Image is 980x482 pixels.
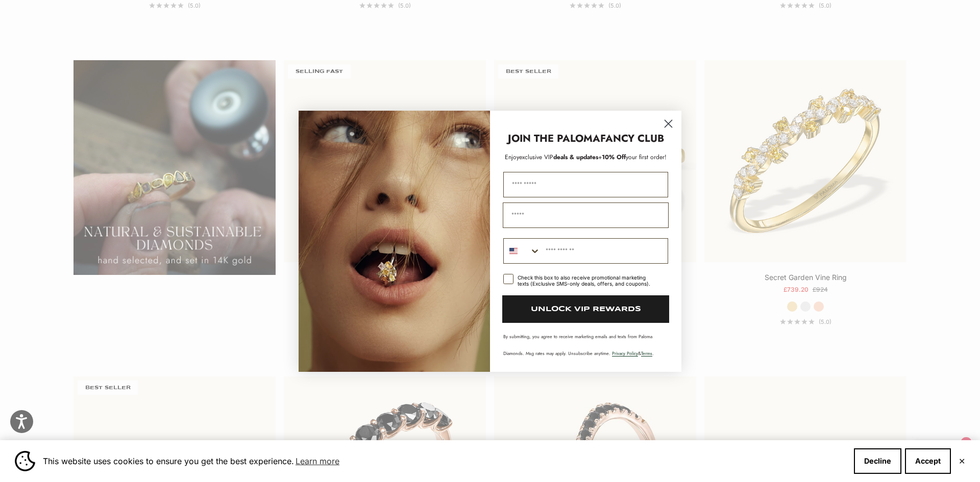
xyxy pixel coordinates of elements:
strong: FANCY CLUB [600,131,664,146]
span: Enjoy [505,153,519,162]
button: Decline [854,448,901,474]
div: Check this box to also receive promotional marketing texts (Exclusive SMS-only deals, offers, and... [518,274,656,287]
span: exclusive VIP [519,153,553,162]
span: 10% Off [602,153,626,162]
input: Email [503,202,669,228]
img: Cookie banner [15,451,35,471]
button: UNLOCK VIP REWARDS [502,295,669,323]
button: Close [959,458,965,464]
p: By submitting, you agree to receive marketing emails and texts from Paloma Diamonds. Msg rates ma... [503,333,668,357]
input: First Name [503,172,668,197]
strong: JOIN THE PALOMA [508,131,600,146]
button: Close dialog [659,115,677,133]
span: This website uses cookies to ensure you get the best experience. [43,453,846,469]
img: United States [509,247,518,255]
span: deals & updates [519,153,598,162]
input: Phone Number [541,239,668,263]
a: Learn more [294,453,341,469]
button: Search Countries [504,239,541,263]
img: Loading... [299,111,490,372]
button: Accept [905,448,951,474]
span: + your first order! [598,153,667,162]
a: Terms [641,350,652,357]
a: Privacy Policy [612,350,638,357]
span: & . [612,350,654,357]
